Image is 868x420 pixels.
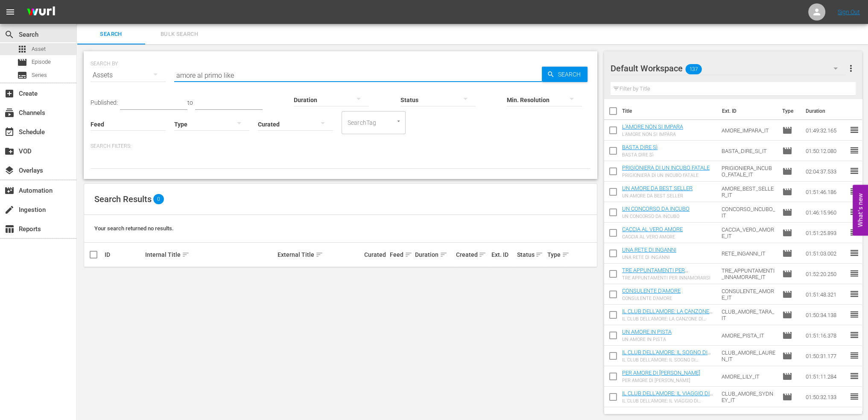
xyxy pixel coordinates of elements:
[622,123,683,130] a: L'AMORE NON SI IMPARA
[562,251,570,258] span: sort
[622,144,658,150] a: BASTA DIRE Sì
[278,250,362,260] div: External Title
[718,305,779,325] td: CLUB_AMORE_TARA_IT
[802,223,849,243] td: 01:51:25.893
[17,57,27,68] span: Episode
[782,207,792,217] span: Episode
[849,371,859,381] span: reorder
[622,316,715,322] div: IL CLUB DELL'AMORE: LA CANZONE DI [PERSON_NAME]
[718,243,779,264] td: RETE_INGANNI_IT
[622,390,713,403] a: IL CLUB DELL'AMORE: IL VIAGGIO DI [GEOGRAPHIC_DATA]
[395,117,403,125] button: Open
[853,185,868,235] button: Open Feedback Widget
[517,250,545,260] div: Status
[802,387,849,407] td: 01:50:32.133
[782,371,792,382] span: Episode
[4,88,15,99] span: Create
[782,125,792,135] span: Episode
[622,308,713,321] a: IL CLUB DELL'AMORE: LA CANZONE DI [PERSON_NAME]
[849,268,859,279] span: reorder
[782,310,792,320] span: Episode
[849,248,859,258] span: reorder
[849,166,859,176] span: reorder
[802,161,849,182] td: 02:04:37.533
[91,99,118,106] span: Published:
[717,99,777,123] th: Ext. ID
[718,182,779,202] td: AMORE_BEST_SELLER_IT
[622,357,715,363] div: IL CLUB DELL'AMORE: IL SOGNO DI [PERSON_NAME]
[5,7,15,17] span: menu
[91,63,166,87] div: Assets
[4,224,15,234] span: Reports
[405,251,412,258] span: sort
[622,349,711,362] a: IL CLUB DELL'AMORE: IL SOGNO DI [PERSON_NAME]
[4,29,15,40] span: Search
[802,182,849,202] td: 01:51:46.186
[622,173,710,178] div: PRIGIONIERA DI UN INCUBO FATALE
[849,227,859,238] span: reorder
[782,187,792,197] span: Episode
[849,207,859,217] span: reorder
[622,234,683,240] div: CACCIA AL VERO AMORE
[622,206,690,212] a: UN CONCORSO DA INCUBO
[622,185,693,191] a: UN AMORE DA BEST SELLER
[686,60,702,78] span: 137
[622,214,690,219] div: UN CONCORSO DA INCUBO
[849,125,859,135] span: reorder
[777,99,801,123] th: Type
[802,325,849,346] td: 01:51:16.378
[622,329,672,335] a: UN AMORE IN PISTA
[849,350,859,361] span: reorder
[622,226,683,232] a: CACCIA AL VERO AMORE
[718,284,779,305] td: CONSULENTE_AMORE_IT
[555,67,587,82] span: Search
[849,391,859,402] span: reorder
[718,325,779,346] td: AMORE_PISTA_IT
[622,337,672,342] div: UN AMORE IN PISTA
[802,284,849,305] td: 01:51:48.321
[4,146,15,156] span: VOD
[105,251,143,258] div: ID
[718,141,779,161] td: BASTA_DIRE_SI_IT
[782,289,792,300] span: Episode
[182,251,190,258] span: sort
[542,67,587,82] button: Search
[91,143,590,150] p: Search Filters:
[802,120,849,141] td: 01:49:32.165
[622,152,658,158] div: BASTA DIRE Sì
[622,288,681,294] a: CONSULENTE D'AMORE
[17,70,27,80] span: Series
[364,251,387,258] div: Curated
[17,44,27,54] span: Asset
[622,247,676,253] a: UNA RETE DI INGANNI
[718,223,779,243] td: CACCIA_VERO_AMORE_IT
[718,264,779,284] td: TRE_APPUNTAMENTI_INNAMORARE_IT
[4,185,15,196] span: Automation
[782,351,792,361] span: Episode
[782,330,792,341] span: Episode
[4,127,15,137] span: Schedule
[456,250,488,260] div: Created
[622,132,683,137] div: L'AMORE NON SI IMPARA
[801,99,852,123] th: Duration
[535,251,543,258] span: sort
[718,366,779,387] td: AMORE_LILY_IT
[782,392,792,402] span: Episode
[611,56,846,80] div: Default Workspace
[150,29,208,39] span: Bulk Search
[782,269,792,279] span: Episode
[802,264,849,284] td: 01:52:20.250
[622,296,681,301] div: CONSULENTE D'AMORE
[4,205,15,215] span: Ingestion
[145,250,275,260] div: Internal Title
[622,267,688,280] a: TRE APPUNTAMENTI PER INNAMORARSI
[802,141,849,161] td: 01:50:12.080
[849,289,859,299] span: reorder
[440,251,447,258] span: sort
[622,370,700,376] a: PER AMORE DI [PERSON_NAME]
[802,305,849,325] td: 01:50:34.138
[622,99,717,123] th: Title
[415,250,453,260] div: Duration
[622,193,693,199] div: UN AMORE DA BEST SELLER
[782,228,792,238] span: Episode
